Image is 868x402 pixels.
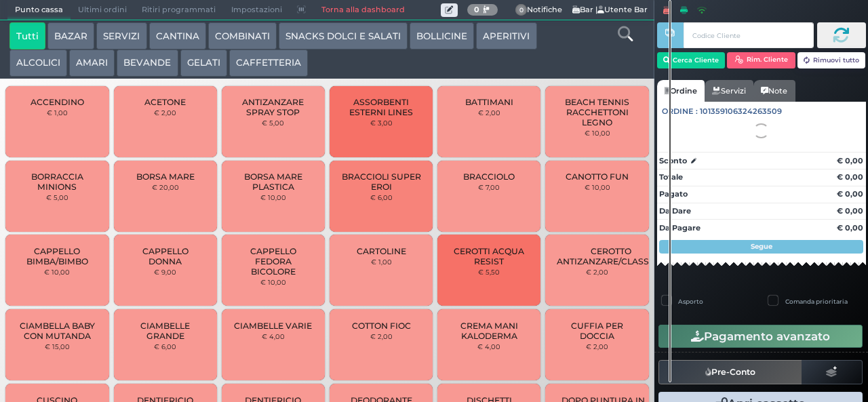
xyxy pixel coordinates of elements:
[313,1,412,20] a: Torna alla dashboard
[557,246,665,266] span: CEROTTO ANTIZANZARE/CLASSICO
[751,242,772,251] strong: Segue
[117,49,178,77] button: BEVANDE
[837,223,863,233] strong: € 0,00
[260,278,286,286] small: € 10,00
[478,183,500,191] small: € 7,00
[586,268,608,276] small: € 2,00
[341,97,422,117] span: ASSORBENTI ESTERNI LINES
[515,4,528,16] span: 0
[370,193,393,201] small: € 6,00
[557,321,637,341] span: CUFFIA PER DOCCIA
[134,1,223,20] span: Ritiri programmati
[180,49,227,77] button: GELATI
[837,172,863,182] strong: € 0,00
[837,156,863,165] strong: € 0,00
[44,268,70,276] small: € 10,00
[96,22,146,49] button: SERVIZI
[705,80,753,102] a: Servizi
[125,246,205,266] span: CAPPELLO DONNA
[224,1,290,20] span: Impostazioni
[659,172,683,182] strong: Totale
[662,106,698,117] span: Ordine :
[476,22,536,49] button: APERITIVI
[69,49,115,77] button: AMARI
[152,183,179,191] small: € 20,00
[31,97,84,107] span: ACCENDINO
[478,268,500,276] small: € 5,50
[229,49,308,77] button: CAFFETTERIA
[410,22,474,49] button: BOLLICINE
[657,80,705,102] a: Ordine
[658,360,802,384] button: Pre-Conto
[449,246,530,266] span: CEROTTI ACQUA RESIST
[474,5,479,14] b: 0
[47,22,94,49] button: BAZAR
[341,172,422,192] span: BRACCIOLI SUPER EROI
[465,97,513,107] span: BATTIMANI
[154,268,176,276] small: € 9,00
[279,22,408,49] button: SNACKS DOLCI E SALATI
[463,172,515,182] span: BRACCIOLO
[797,52,866,68] button: Rimuovi tutto
[370,332,393,340] small: € 2,00
[837,206,863,216] strong: € 0,00
[658,325,863,348] button: Pagamento avanzato
[659,155,687,167] strong: Sconto
[154,108,176,117] small: € 2,00
[234,321,312,331] span: CIAMBELLE VARIE
[233,246,314,277] span: CAPPELLO FEDORA BICOLORE
[47,108,68,117] small: € 1,00
[233,97,314,117] span: ANTIZANZARE SPRAY STOP
[262,119,284,127] small: € 5,00
[700,106,782,117] span: 101359106324263509
[659,223,701,233] strong: Da Pagare
[371,258,392,266] small: € 1,00
[46,193,68,201] small: € 5,00
[678,297,703,306] label: Asporto
[260,193,286,201] small: € 10,00
[45,342,70,350] small: € 15,00
[71,1,134,20] span: Ultimi ordini
[136,172,195,182] span: BORSA MARE
[659,206,691,216] strong: Da Dare
[837,189,863,199] strong: € 0,00
[478,108,500,117] small: € 2,00
[208,22,277,49] button: COMBINATI
[566,172,629,182] span: CANOTTO FUN
[585,129,610,137] small: € 10,00
[727,52,795,68] button: Rim. Cliente
[657,52,726,68] button: Cerca Cliente
[149,22,206,49] button: CANTINA
[659,189,688,199] strong: Pagato
[352,321,411,331] span: COTTON FIOC
[357,246,406,256] span: CARTOLINE
[370,119,393,127] small: € 3,00
[17,321,98,341] span: CIAMBELLA BABY CON MUTANDA
[557,97,637,127] span: BEACH TENNIS RACCHETTONI LEGNO
[7,1,71,20] span: Punto cassa
[144,97,186,107] span: ACETONE
[753,80,795,102] a: Note
[785,297,848,306] label: Comanda prioritaria
[233,172,314,192] span: BORSA MARE PLASTICA
[585,183,610,191] small: € 10,00
[154,342,176,350] small: € 6,00
[9,22,45,49] button: Tutti
[262,332,285,340] small: € 4,00
[477,342,500,350] small: € 4,00
[586,342,608,350] small: € 2,00
[17,172,98,192] span: BORRACCIA MINIONS
[449,321,530,341] span: CREMA MANI KALODERMA
[125,321,205,341] span: CIAMBELLE GRANDE
[17,246,98,266] span: CAPPELLO BIMBA/BIMBO
[9,49,67,77] button: ALCOLICI
[684,22,813,48] input: Codice Cliente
